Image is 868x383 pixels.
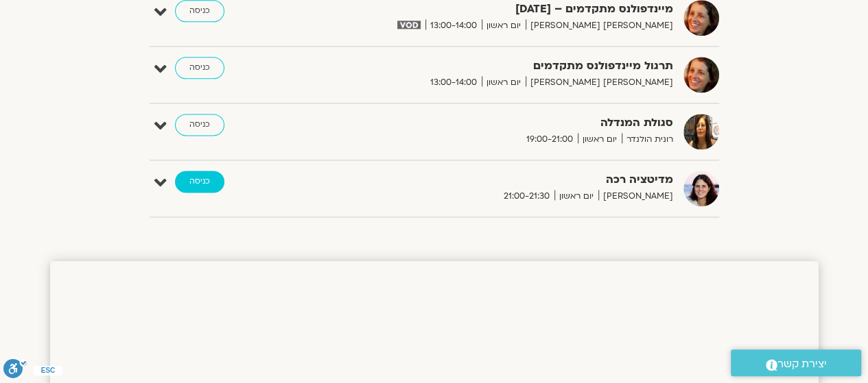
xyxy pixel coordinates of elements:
[499,189,554,203] span: 21:00-21:30
[578,132,622,147] span: יום ראשון
[175,114,224,136] a: כניסה
[526,75,673,90] span: [PERSON_NAME] [PERSON_NAME]
[337,114,673,132] strong: סגולת המנדלה
[526,18,673,33] span: [PERSON_NAME] [PERSON_NAME]
[482,18,526,33] span: יום ראשון
[397,21,420,29] img: vodicon
[731,349,861,376] a: יצירת קשר
[337,57,673,75] strong: תרגול מיינדפולנס מתקדמים
[554,189,598,203] span: יום ראשון
[175,57,224,79] a: כניסה
[175,171,224,193] a: כניסה
[777,355,827,373] span: יצירת קשר
[425,18,482,33] span: 13:00-14:00
[337,171,673,189] strong: מדיטציה רכה
[622,132,673,147] span: רונית הולנדר
[425,75,482,90] span: 13:00-14:00
[598,189,673,203] span: [PERSON_NAME]
[521,132,578,147] span: 19:00-21:00
[482,75,526,90] span: יום ראשון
